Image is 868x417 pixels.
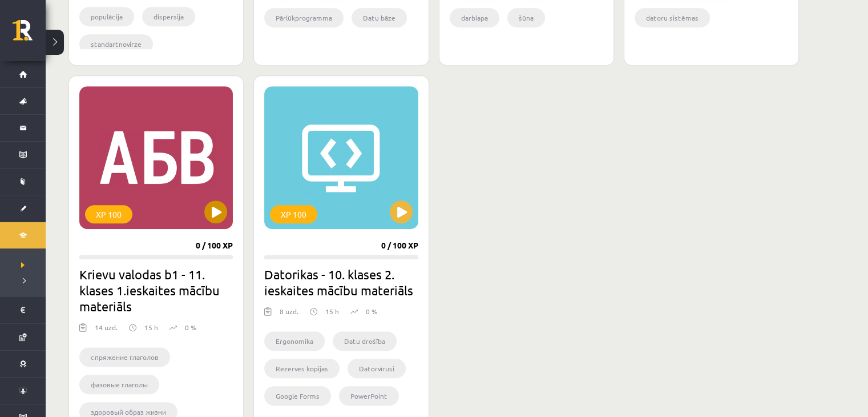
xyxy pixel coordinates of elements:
div: 14 uzd. [95,322,118,339]
li: dispersija [142,7,195,26]
li: Rezerves kopijas [264,359,340,378]
li: Datorvīrusi [348,359,406,378]
li: Pārlūkprogramma [264,8,344,27]
li: Google Forms [264,386,331,406]
li: šūna [507,8,545,27]
h2: Datorikas - 10. klases 2. ieskaites mācību materiāls [264,266,418,298]
p: 0 % [185,322,196,332]
p: 15 h [144,322,158,332]
li: darblapa [450,8,499,27]
li: Datu drošība [333,331,397,351]
div: XP 100 [270,205,317,223]
li: Datu bāze [352,8,407,27]
p: 0 % [366,306,377,316]
li: фазовые глаголы [79,375,159,394]
li: PowerPoint [339,386,399,406]
li: datoru sistēmas [635,8,710,27]
li: cпряжение глаголов [79,347,170,367]
p: 15 h [325,306,339,316]
a: Rīgas 1. Tālmācības vidusskola [13,20,46,49]
li: Ergonomika [264,331,325,351]
li: standartnovirze [79,34,153,54]
div: 8 uzd. [280,306,298,323]
li: populācija [79,7,134,26]
h2: Krievu valodas b1 - 11. klases 1.ieskaites mācību materiāls [79,266,233,314]
div: XP 100 [85,205,132,223]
